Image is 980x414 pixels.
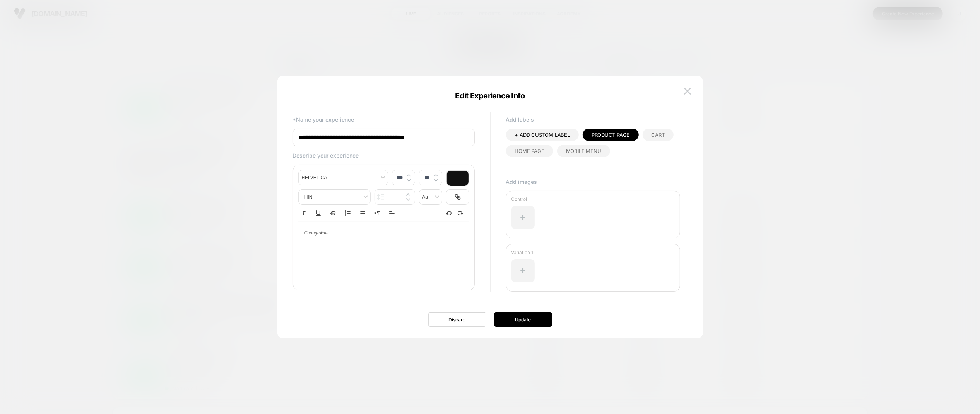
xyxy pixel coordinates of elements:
[293,152,475,159] p: Describe your experience
[515,148,544,154] span: Home Page
[511,196,675,202] p: Control
[428,312,486,327] button: Discard
[455,91,525,100] span: Edit Experience Info
[419,190,442,204] span: transform
[684,88,691,94] img: close
[592,132,630,138] span: Product Page
[342,209,353,218] button: Ordered list
[298,209,309,218] button: Italic
[387,209,397,218] span: Align
[407,174,411,177] img: up
[299,170,388,185] span: font
[511,249,675,255] p: Variation 1
[406,198,410,201] img: down
[328,209,339,218] button: Strike
[407,179,411,182] img: down
[494,312,552,327] button: Update
[293,116,475,123] p: *Name your experience
[406,193,410,196] img: up
[434,179,438,182] img: down
[357,209,368,218] button: Bullet list
[372,209,383,218] button: Right to Left
[566,148,601,154] span: Mobile Menu
[506,178,680,185] p: Add images
[506,116,680,123] p: Add labels
[515,132,570,138] span: + ADD CUSTOM LABEL
[652,132,665,138] span: CART
[299,190,370,204] span: fontWeight
[313,209,324,218] button: Underline
[434,174,438,177] img: up
[377,194,384,200] img: line height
